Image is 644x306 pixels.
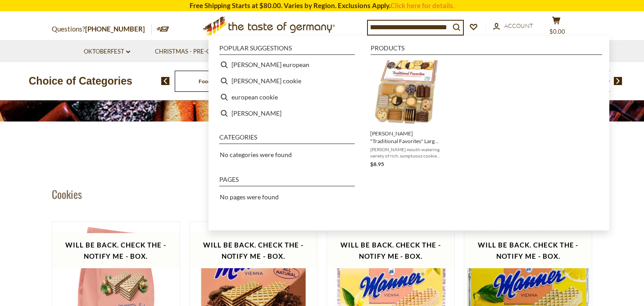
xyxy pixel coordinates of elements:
[219,45,355,55] li: Popular suggestions
[216,73,358,89] li: lambertz cookie
[84,47,130,57] a: Oktoberfest
[161,77,170,85] img: previous arrow
[367,57,444,172] li: Lambertz "Traditional Favorites" Large Cookie Assortment in Gift Pack, 14.8 oz.
[614,77,622,85] img: next arrow
[390,1,454,9] a: Click here for details.
[52,187,82,201] h1: Cookies
[155,47,232,57] a: Christmas - PRE-ORDER
[216,105,358,121] li: lambertz
[371,45,602,55] li: Products
[52,23,152,35] p: Questions?
[370,130,441,145] span: [PERSON_NAME] "Traditional Favorites" Large Cookie Assortment in Gift Pack, 14.8 oz.
[216,57,358,73] li: lambertz european
[219,176,355,186] li: Pages
[370,146,441,159] span: [PERSON_NAME] mouth-watering variety of rich, sumptuous cookies with butter and chocolatey flavor...
[220,151,292,158] span: No categories were found
[199,78,241,85] a: Food By Category
[549,28,565,35] span: $0.00
[493,21,533,31] a: Account
[504,22,533,29] span: Account
[370,60,441,169] a: [PERSON_NAME] "Traditional Favorites" Large Cookie Assortment in Gift Pack, 14.8 oz.[PERSON_NAME]...
[220,193,279,201] span: No pages were found
[85,25,145,33] a: [PHONE_NUMBER]
[209,36,609,230] div: Instant Search Results
[216,89,358,105] li: european cookie
[370,161,384,167] span: $8.95
[219,134,355,144] li: Categories
[543,16,570,39] button: $0.00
